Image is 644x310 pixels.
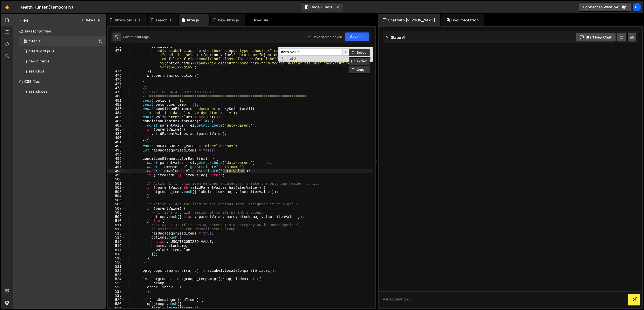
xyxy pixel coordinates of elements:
div: Javascript files [13,26,106,36]
div: 489 [108,132,125,136]
div: CSS files [13,76,106,87]
button: Copy [349,66,370,73]
div: 524 [108,277,125,281]
div: filter.js [187,18,199,23]
div: 510 [108,219,125,223]
button: New File [81,18,100,22]
button: Explain [349,57,370,65]
div: 525 [108,281,125,286]
div: 16494/44708.js [19,36,106,46]
div: 480 [108,94,125,99]
div: 491 [108,140,125,144]
div: 514 [108,236,125,240]
div: 481 [108,99,125,103]
div: 16494/45041.js [19,66,106,76]
div: 508 [108,211,125,215]
div: 9 hours ago [132,35,149,39]
button: Debug [349,49,370,56]
div: 520 [108,260,125,265]
div: 486 [108,119,125,124]
div: search.js [156,18,172,23]
div: 507 [108,207,125,211]
div: 504 [108,194,125,198]
div: 505 [108,198,125,203]
div: 523 [108,273,125,277]
div: 519 [108,256,125,261]
div: Saved [123,35,149,39]
div: new-filter.js [218,18,239,23]
h2: Files [19,17,28,23]
div: 503 [108,190,125,194]
div: 527 [108,290,125,294]
div: 16494/45743.css [19,87,106,97]
div: 518 [108,252,125,256]
div: 484 [108,111,125,115]
div: 522 [108,269,125,273]
div: 16494/45764.js [19,46,106,56]
div: 512 [108,227,125,231]
div: 497 [108,165,125,169]
button: Start new chat [576,33,616,42]
div: 488 [108,128,125,132]
div: 490 [108,136,125,140]
div: 500 [108,177,125,182]
span: ​ [342,48,349,56]
div: 499 [108,173,125,178]
div: 492 [108,144,125,148]
div: Documentation [441,14,484,26]
div: 477 [108,82,125,86]
div: 483 [108,107,125,111]
div: 517 [108,248,125,252]
span: 1 of 2 [285,57,298,61]
span: 0 [24,40,27,44]
a: Connect to Webflow [579,3,631,12]
div: 515 [108,240,125,244]
div: 501 [108,182,125,186]
div: 475 [108,74,125,78]
div: Health Hunter (Temporary) [19,4,73,10]
div: 502 [108,186,125,190]
div: filters-old.js.js [115,18,141,23]
div: 496 [108,161,125,165]
div: 16494/46184.js [19,56,106,66]
div: 473 [108,49,125,70]
h2: Slater AI [385,35,406,40]
div: 479 [108,90,125,95]
span: Toggle Replace mode [280,56,285,61]
div: 528 [108,294,125,298]
div: 521 [108,265,125,269]
div: 511 [108,223,125,227]
input: Search for [279,48,342,56]
div: 494 [108,152,125,157]
div: 482 [108,103,125,107]
div: 506 [108,202,125,207]
div: 495 [108,157,125,161]
div: 485 [108,115,125,120]
a: 🤙 [1,1,13,13]
div: new-filter.js [28,59,49,64]
div: search.css [28,89,48,94]
div: 513 [108,231,125,236]
div: 526 [108,285,125,290]
div: 493 [108,148,125,153]
div: 530 [108,302,125,306]
a: Pi [632,3,641,12]
div: Dev and prod in sync [308,35,342,39]
div: 509 [108,215,125,219]
div: search.js [28,69,44,74]
div: 474 [108,69,125,74]
div: 529 [108,298,125,302]
div: Chat with [PERSON_NAME] [378,14,440,26]
div: 487 [108,124,125,128]
button: Save [345,32,369,41]
div: 478 [108,86,125,90]
div: 498 [108,169,125,173]
button: Code + Tools [301,3,343,12]
div: New File [249,18,270,23]
div: 516 [108,244,125,248]
div: 476 [108,78,125,82]
div: filters-old.js.js [28,49,54,54]
div: filter.js [28,39,41,44]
